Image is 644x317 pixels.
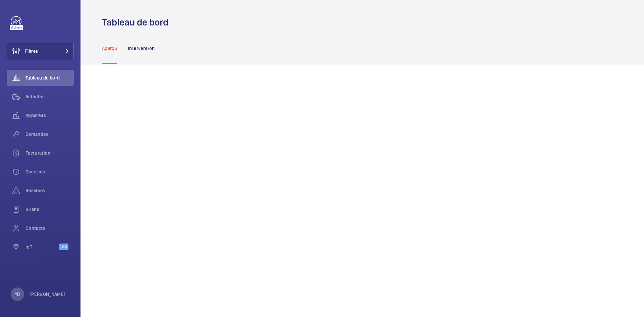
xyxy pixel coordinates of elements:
[25,74,74,81] span: Tableau de bord
[25,131,74,138] span: Demandes
[128,45,155,52] p: Intervention
[102,45,117,52] p: Aperçu
[30,291,66,298] p: [PERSON_NAME]
[102,16,172,29] h1: Tableau de bord
[7,43,74,59] button: Filtres
[25,225,74,231] span: Contacts
[25,187,74,194] span: Réserves
[25,48,38,54] span: Filtres
[15,291,20,298] p: YB
[25,206,74,213] span: Bilans
[25,244,59,250] span: IoT
[25,168,74,175] span: Overtime
[25,112,74,119] span: Appareils
[25,150,74,156] span: Facturation
[59,244,68,250] span: Beta
[25,93,74,100] span: Activités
